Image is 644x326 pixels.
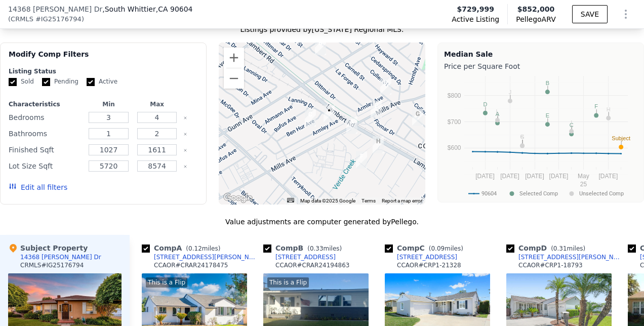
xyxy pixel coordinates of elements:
[549,173,569,180] text: [DATE]
[8,14,84,24] div: ( )
[517,5,555,13] span: $852,000
[263,243,346,253] div: Comp B
[385,253,457,261] a: [STREET_ADDRESS]
[9,78,17,86] input: Sold
[9,143,83,157] div: Finished Sqft
[444,59,637,73] div: Price per Square Foot
[518,253,624,261] div: [STREET_ADDRESS][PERSON_NAME]
[267,277,309,288] div: This is a Flip
[448,118,461,126] text: $700
[303,245,346,252] span: ( miles)
[142,253,259,261] a: [STREET_ADDRESS][PERSON_NAME]
[570,122,574,128] text: C
[156,5,193,13] span: , CA 90604
[361,198,376,203] a: Terms
[506,253,624,261] a: [STREET_ADDRESS][PERSON_NAME]
[142,243,224,253] div: Comp A
[594,103,598,109] text: F
[221,191,255,205] img: Google
[315,38,326,55] div: 14221 La Forge St
[42,78,50,86] input: Pending
[444,49,637,59] div: Median Sale
[380,77,391,95] div: 14465 Carnell St
[431,245,445,252] span: 0.09
[9,159,83,173] div: Lot Size Sqft
[20,253,101,261] div: 14368 [PERSON_NAME] Dr
[224,48,244,68] button: Zoom in
[371,101,382,118] div: 9452 Mills Ave
[9,127,83,141] div: Bathrooms
[397,261,461,269] div: CCAOR # CRP1-21328
[9,100,83,108] div: Characteristics
[616,4,636,24] button: Show Options
[509,89,512,95] text: J
[346,116,357,134] div: 9612 Mills Ave
[42,77,78,86] label: Pending
[516,14,556,24] span: Pellego ARV
[578,173,589,180] text: May
[20,261,84,269] div: CRMLS # IG25176794
[188,245,202,252] span: 0.12
[518,261,583,269] div: CCAOR # CRP1-18793
[382,198,422,203] a: Report a map error
[475,173,495,180] text: [DATE]
[87,78,95,86] input: Active
[520,134,525,140] text: K
[275,253,336,261] div: [STREET_ADDRESS]
[452,14,499,24] span: Active Listing
[481,190,497,197] text: 90604
[397,253,457,261] div: [STREET_ADDRESS]
[9,49,198,67] div: Modify Comp Filters
[9,110,83,125] div: Bedrooms
[496,111,500,117] text: A
[572,5,608,23] button: SAVE
[525,173,544,180] text: [DATE]
[483,101,487,107] text: D
[183,116,187,120] button: Clear
[11,14,33,24] span: CRMLS
[385,243,467,253] div: Comp C
[9,67,198,75] div: Listing Status
[496,108,499,114] text: L
[580,181,587,188] text: 25
[500,173,519,180] text: [DATE]
[373,136,384,153] div: 14604 Lanning Dr
[183,132,187,136] button: Clear
[263,253,336,261] a: [STREET_ADDRESS]
[579,190,624,197] text: Unselected Comp
[356,151,367,169] div: 14622 Danbrook Dr
[324,105,335,123] div: 14368 Lanning Dr
[448,92,461,99] text: $800
[154,261,228,269] div: CCAOR # CRAR24178475
[9,77,34,86] label: Sold
[520,134,525,140] text: G
[553,245,567,252] span: 0.31
[546,112,549,118] text: E
[135,100,179,108] div: Max
[547,245,589,252] span: ( miles)
[102,4,192,14] span: , South Whittier
[87,100,131,108] div: Min
[425,245,467,252] span: ( miles)
[35,14,82,24] span: # IG25176794
[87,77,117,86] label: Active
[9,182,67,192] button: Edit all filters
[444,73,635,200] div: A chart.
[598,173,618,180] text: [DATE]
[448,144,461,151] text: $600
[182,245,224,252] span: ( miles)
[305,109,316,127] div: 9640 Ben Hur Ave
[546,80,549,86] text: B
[300,198,355,203] span: Map data ©2025 Google
[506,243,589,253] div: Comp D
[607,106,611,112] text: H
[519,190,558,197] text: Selected Comp
[183,165,187,169] button: Clear
[275,261,349,269] div: CCAOR # CRAR24194863
[8,4,102,14] span: 14368 [PERSON_NAME] Dr
[287,198,294,202] button: Keyboard shortcuts
[8,243,88,253] div: Subject Property
[154,253,259,261] div: [STREET_ADDRESS][PERSON_NAME]
[412,109,423,126] div: 14710 Carnell St
[146,277,187,288] div: This is a Flip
